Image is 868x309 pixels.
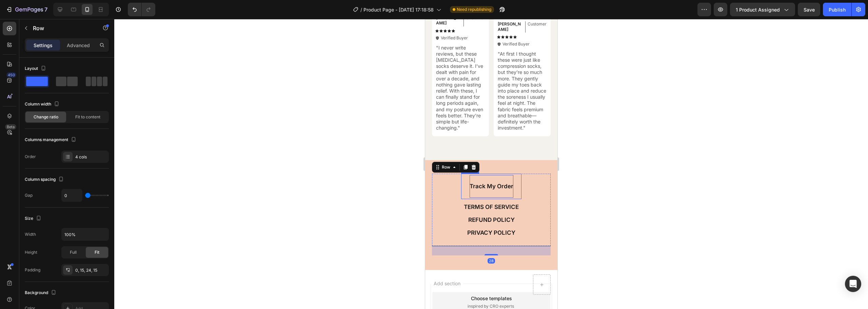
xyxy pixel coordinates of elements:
div: Height [25,249,37,255]
p: "I never write reviews, but these [MEDICAL_DATA] socks deserve it. I’ve dealt with pain for over ... [11,26,60,112]
div: Padding [25,267,40,273]
span: / [360,6,362,13]
p: Advanced [67,42,90,49]
button: Publish [823,3,851,16]
div: Rich Text Editor. Editing area: main [44,156,88,178]
p: Verified Buyer [16,16,43,22]
div: Layout [25,64,47,73]
div: Columns management [25,135,78,144]
p: Row [33,24,91,32]
div: Column spacing [25,175,65,184]
div: Width [25,231,36,237]
div: Size [25,214,43,223]
span: Need republishing [457,6,491,13]
span: inspired by CRO experts [42,284,89,290]
span: Fit [95,249,99,255]
div: Gap [25,192,33,198]
iframe: To enrich screen reader interactions, please activate Accessibility in Grammarly extension settings [425,19,557,309]
div: Choose templates [46,276,87,283]
div: Open Intercom Messenger [845,276,861,292]
span: Save [804,7,815,13]
p: PRIVACY POLICY [42,210,90,217]
span: Product Page - [DATE] 17:18:58 [363,6,434,13]
div: 0, 15, 24, 15 [75,267,107,273]
a: PRIVACY POLICY [36,209,96,219]
a: Rich Text Editor. Editing area: main [36,155,96,180]
div: Background [25,288,58,297]
button: 1 product assigned [730,3,795,16]
div: 28 [62,239,70,245]
div: Publish [829,6,846,13]
button: 7 [3,3,51,16]
p: REFUND POLICY [43,197,90,205]
div: Column width [25,100,61,109]
a: REFUND POLICY [36,196,96,206]
input: Auto [62,189,82,201]
p: Settings [34,42,53,49]
a: TERMS OF SERVICE [36,183,96,193]
span: 1 product assigned [736,6,780,13]
div: 450 [6,72,16,78]
div: Beta [5,124,16,130]
div: Order [25,154,36,160]
div: 4 cols [75,154,107,160]
div: Row [15,145,26,151]
div: Undo/Redo [128,3,155,16]
button: Save [798,3,820,16]
span: Change ratio [34,114,58,120]
span: Fit to content [75,114,100,120]
span: Add section [6,261,38,268]
span: Full [70,249,77,255]
input: Auto [62,228,108,240]
p: 7 [44,5,47,14]
p: TERMS OF SERVICE [39,184,94,192]
p: Track My Order [44,163,88,171]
